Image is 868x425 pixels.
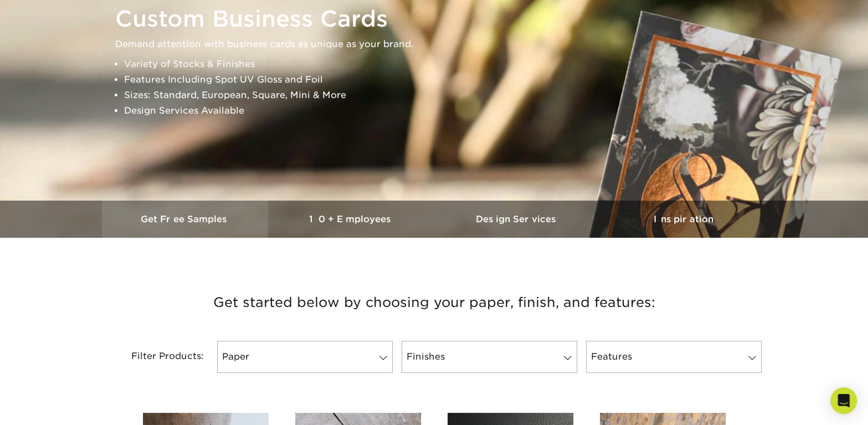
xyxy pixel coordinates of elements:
li: Design Services Available [124,103,763,119]
li: Sizes: Standard, European, Square, Mini & More [124,88,763,103]
div: Open Intercom Messenger [830,387,857,414]
p: Demand attention with business cards as unique as your brand. [115,37,763,52]
li: Features Including Spot UV Gloss and Foil [124,72,763,88]
a: Get Free Samples [102,201,268,238]
a: 10+ Employees [268,201,434,238]
div: Filter Products: [102,341,213,373]
h3: Inspiration [600,214,767,224]
iframe: Google Customer Reviews [3,391,94,421]
a: Paper [217,341,393,373]
h3: 10+ Employees [268,214,434,224]
a: Design Services [434,201,600,238]
a: Features [586,341,762,373]
h3: Get Free Samples [102,214,268,224]
li: Variety of Stocks & Finishes [124,57,763,72]
a: Inspiration [600,201,767,238]
h1: Custom Business Cards [115,6,763,32]
a: Finishes [402,341,577,373]
h3: Design Services [434,214,600,224]
h3: Get started below by choosing your paper, finish, and features: [110,278,758,327]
